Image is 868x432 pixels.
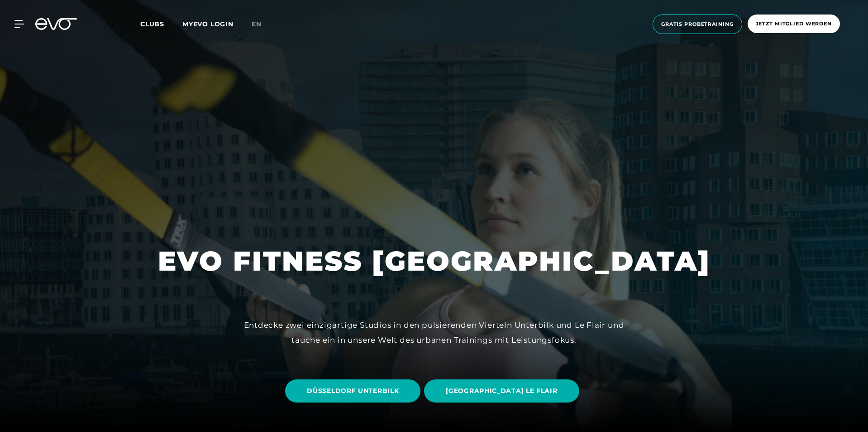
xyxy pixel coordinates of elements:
a: DÜSSELDORF UNTERBILK [285,373,424,409]
a: MYEVO LOGIN [182,20,234,28]
div: Entdecke zwei einzigartige Studios in den pulsierenden Vierteln Unterbilk und Le Flair und tauche... [244,318,625,347]
span: Clubs [140,20,164,28]
a: Jetzt Mitglied werden [745,15,843,34]
a: Clubs [140,19,182,28]
a: Gratis Probetraining [650,15,745,34]
a: en [252,19,272,29]
span: Jetzt Mitglied werden [756,20,832,28]
span: Gratis Probetraining [661,20,734,28]
a: [GEOGRAPHIC_DATA] LE FLAIR [424,373,582,409]
span: [GEOGRAPHIC_DATA] LE FLAIR [446,386,557,396]
span: DÜSSELDORF UNTERBILK [307,386,399,396]
span: en [252,20,262,28]
h1: EVO FITNESS [GEOGRAPHIC_DATA] [158,243,711,279]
